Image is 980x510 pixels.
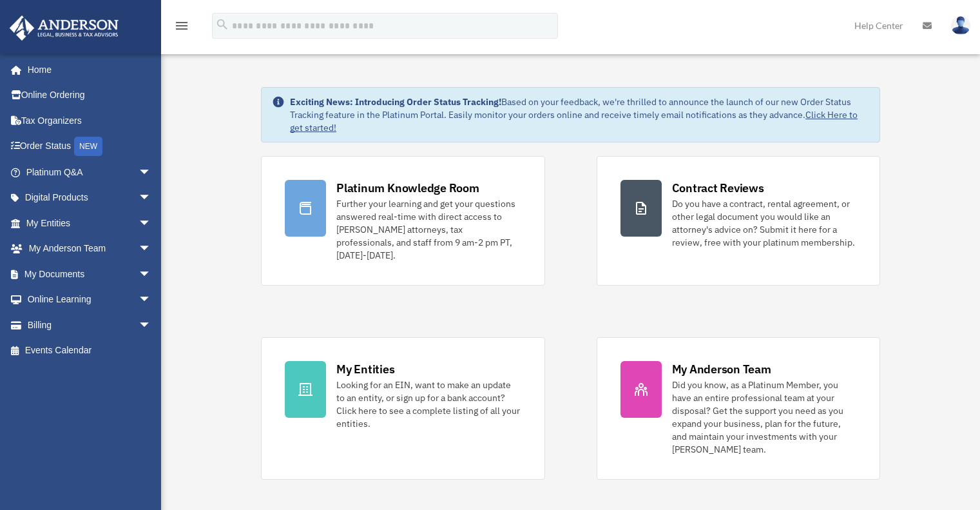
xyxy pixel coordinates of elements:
a: Platinum Q&Aarrow_drop_down [9,159,171,185]
span: arrow_drop_down [139,185,164,211]
span: arrow_drop_down [139,159,164,186]
div: My Entities [336,361,394,377]
a: Platinum Knowledge Room Further your learning and get your questions answered real-time with dire... [261,156,544,286]
div: Platinum Knowledge Room [336,180,479,196]
img: Anderson Advisors Platinum Portal [6,15,122,41]
div: NEW [74,137,102,156]
a: Click Here to get started! [290,109,858,133]
a: My Entitiesarrow_drop_down [9,210,171,236]
a: menu [174,23,189,34]
span: arrow_drop_down [139,312,164,338]
div: Do you have a contract, rental agreement, or other legal document you would like an attorney's ad... [672,197,856,249]
div: Looking for an EIN, want to make an update to an entity, or sign up for a bank account? Click her... [336,378,521,430]
a: Online Learningarrow_drop_down [9,287,171,313]
a: My Anderson Team Did you know, as a Platinum Member, you have an entire professional team at your... [597,337,880,480]
a: Digital Productsarrow_drop_down [9,185,171,211]
a: My Entities Looking for an EIN, want to make an update to an entity, or sign up for a bank accoun... [261,337,544,480]
div: My Anderson Team [672,361,771,377]
a: My Documentsarrow_drop_down [9,261,171,287]
img: User Pic [951,16,970,35]
span: arrow_drop_down [139,236,164,262]
div: Did you know, as a Platinum Member, you have an entire professional team at your disposal? Get th... [672,378,856,456]
a: Online Ordering [9,83,171,108]
a: Order StatusNEW [9,133,171,160]
a: Events Calendar [9,338,171,364]
a: Contract Reviews Do you have a contract, rental agreement, or other legal document you would like... [597,156,880,286]
i: search [215,17,229,32]
span: arrow_drop_down [139,287,164,313]
span: arrow_drop_down [139,210,164,237]
span: arrow_drop_down [139,261,164,288]
a: My Anderson Teamarrow_drop_down [9,236,171,262]
a: Home [9,57,164,83]
div: Further your learning and get your questions answered real-time with direct access to [PERSON_NAM... [336,197,521,262]
div: Contract Reviews [672,180,764,196]
a: Billingarrow_drop_down [9,312,171,338]
i: menu [174,18,189,34]
a: Tax Organizers [9,108,171,133]
div: Based on your feedback, we're thrilled to announce the launch of our new Order Status Tracking fe... [290,95,869,134]
strong: Exciting News: Introducing Order Status Tracking! [290,96,501,108]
